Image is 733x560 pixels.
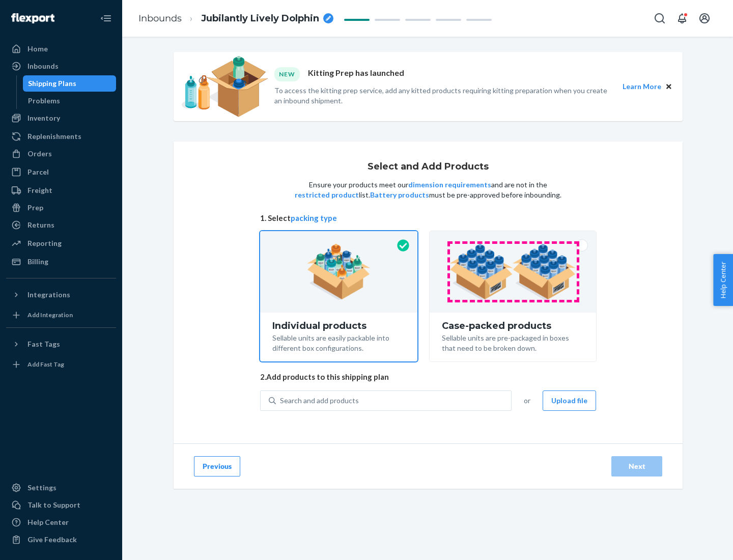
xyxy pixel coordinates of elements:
h1: Select and Add Products [368,162,489,172]
div: Prep [27,203,43,213]
button: Battery products [370,190,429,200]
button: Next [611,456,662,477]
div: Parcel [27,167,49,177]
a: Inbounds [6,58,116,74]
a: Home [6,41,116,57]
a: Shipping Plans [23,75,117,92]
div: Shipping Plans [28,78,76,89]
div: Sellable units are pre-packaged in boxes that need to be broken down. [442,331,584,353]
span: 1. Select [260,213,596,223]
button: Close Navigation [96,8,116,29]
a: Prep [6,200,116,216]
p: To access the kitting prep service, add any kitted products requiring kitting preparation when yo... [274,86,613,106]
div: Returns [27,220,54,230]
button: Previous [194,456,240,477]
div: Add Fast Tag [27,360,64,369]
div: Problems [28,96,60,106]
p: Ensure your products meet our and are not in the list. must be pre-approved before inbounding. [294,180,562,200]
div: Sellable units are easily packable into different box configurations. [272,331,405,353]
div: Home [27,44,48,54]
div: Give Feedback [27,535,77,545]
button: restricted product [295,190,359,200]
div: Add Integration [27,311,73,319]
a: Billing [6,254,116,270]
button: Integrations [6,287,116,303]
button: Open Search Box [650,8,670,29]
a: Returns [6,217,116,233]
p: Kitting Prep has launched [308,67,404,81]
button: dimension requirements [408,180,491,190]
div: Orders [27,149,52,159]
div: Integrations [27,290,70,300]
a: Inbounds [138,13,182,24]
button: Give Feedback [6,531,116,548]
a: Freight [6,182,116,199]
a: Add Fast Tag [6,356,116,373]
button: Close [663,81,674,92]
button: packing type [291,213,337,223]
div: Reporting [27,238,62,248]
div: Search and add products [280,396,359,406]
div: Billing [27,257,48,267]
div: Freight [27,185,52,195]
a: Parcel [6,164,116,180]
div: Individual products [272,321,405,331]
button: Fast Tags [6,336,116,352]
button: Open notifications [672,8,692,29]
div: NEW [274,67,300,81]
span: or [524,396,530,406]
span: 2. Add products to this shipping plan [260,372,596,382]
img: individual-pack.facf35554cb0f1810c75b2bd6df2d64e.png [307,244,371,300]
span: Jubilantly Lively Dolphin [201,12,319,25]
a: Add Integration [6,307,116,323]
div: Fast Tags [27,339,60,349]
button: Upload file [543,390,596,411]
ol: breadcrumbs [130,4,342,34]
img: case-pack.59cecea509d18c883b923b81aeac6d0b.png [449,244,576,300]
div: Inventory [27,113,60,123]
div: Talk to Support [27,500,80,510]
div: Help Center [27,517,69,527]
a: Inventory [6,110,116,126]
img: Flexport logo [11,13,54,23]
div: Next [620,461,654,471]
button: Open account menu [694,8,715,29]
button: Learn More [623,81,661,92]
a: Problems [23,93,117,109]
button: Help Center [713,254,733,306]
a: Orders [6,146,116,162]
a: Help Center [6,514,116,530]
div: Settings [27,483,57,493]
a: Reporting [6,235,116,251]
a: Replenishments [6,128,116,145]
div: Case-packed products [442,321,584,331]
div: Inbounds [27,61,59,71]
a: Talk to Support [6,497,116,513]
div: Replenishments [27,131,81,142]
a: Settings [6,480,116,496]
